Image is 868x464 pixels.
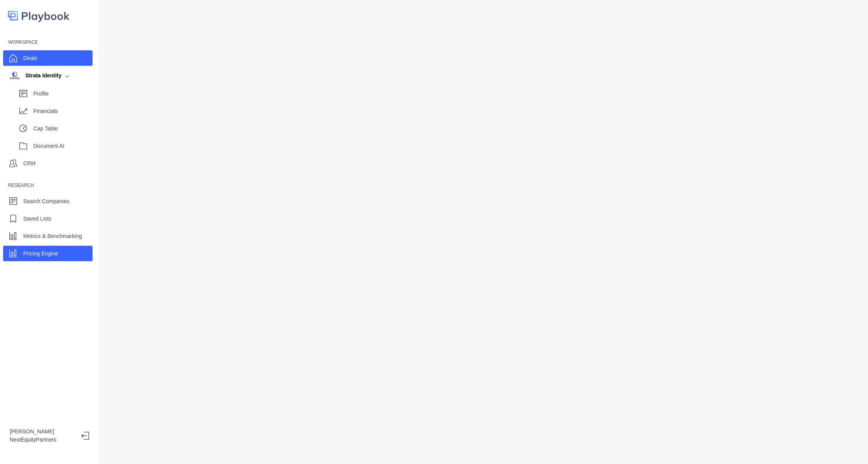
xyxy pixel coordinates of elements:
img: company image [10,72,20,79]
p: CRM [23,159,36,168]
p: Saved Lists [23,215,51,223]
p: Search Companies [23,197,69,205]
p: NextEquityPartners [10,436,75,444]
p: Profile [33,90,93,98]
p: Pricing Engine [23,250,58,258]
img: logo-colored [8,8,70,24]
div: Strata Identity [10,72,62,80]
iframe: Pricing Engine [112,8,856,456]
p: Financials [33,107,93,115]
p: [PERSON_NAME] [10,428,75,436]
p: Document AI [33,142,93,150]
p: Metrics & Benchmarking [23,232,82,240]
p: Cap Table [33,125,93,133]
p: Deals [23,54,37,62]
